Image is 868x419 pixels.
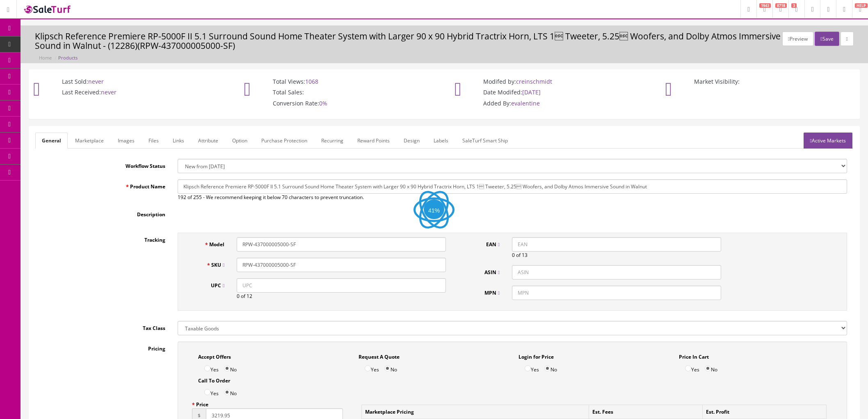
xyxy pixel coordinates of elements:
[679,350,709,361] label: Price In Cart
[204,361,219,373] label: Yes
[35,341,171,353] label: Pricing
[35,179,171,190] label: Product Name
[248,89,430,96] p: Total Sales:
[35,159,171,170] label: Workflow Status
[804,133,852,149] a: Active Markets
[111,133,141,149] a: Images
[519,350,554,361] label: Login for Price
[187,194,364,201] span: of 255 - We recommend keeping it below 70 characters to prevent truncation.
[705,361,717,373] label: No
[516,78,552,85] span: creinschmidt
[759,3,771,8] span: 1943
[192,397,208,408] label: Price
[384,365,391,371] input: No
[459,89,641,96] p: Date Modifed:
[782,32,813,46] button: Preview
[35,321,171,332] label: Tax Class
[241,293,252,300] span: of 12
[512,252,515,259] span: 0
[142,133,165,149] a: Files
[525,365,531,371] input: Yes
[248,78,430,85] p: Total Views:
[224,361,237,373] label: No
[484,269,500,276] span: ASIN
[198,373,230,385] label: Call To Order
[384,361,397,373] label: No
[512,265,721,279] input: ASIN
[775,3,787,8] span: 8718
[397,133,426,149] a: Design
[224,385,237,397] label: No
[855,3,868,8] span: HELP
[365,361,379,373] label: Yes
[35,133,68,149] a: General
[544,365,550,371] input: No
[69,133,110,149] a: Marketplace
[101,88,116,96] span: never
[178,194,186,201] span: 192
[525,361,539,373] label: Yes
[37,78,219,85] p: Last Sold:
[486,241,500,248] span: EAN
[359,350,400,361] label: Request A Quote
[166,133,191,149] a: Links
[544,361,557,373] label: No
[512,286,721,300] input: MPN
[226,133,254,149] a: Option
[459,78,641,85] p: Modifed by:
[237,293,240,300] span: 0
[315,133,350,149] a: Recurring
[305,78,318,85] span: 1068
[237,237,446,252] input: Model
[516,252,528,259] span: of 13
[35,233,171,244] label: Tracking
[511,99,540,107] span: evalentine
[365,365,371,371] input: Yes
[456,133,514,149] a: SaleTurf Smart Ship
[791,3,797,8] span: 3
[37,89,219,96] p: Last Received:
[88,78,104,85] span: never
[459,100,641,107] p: Added By:
[224,365,230,371] input: No
[685,361,699,373] label: Yes
[248,100,430,107] p: Conversion Rate:
[815,32,839,46] button: Save
[669,78,852,85] p: Market Visibility:
[35,207,171,218] label: Description
[198,350,231,361] label: Accept Offers
[39,55,52,61] a: Home
[484,289,500,296] span: MPN
[211,282,224,289] span: UPC
[204,365,210,371] input: Yes
[685,365,691,371] input: Yes
[522,88,541,96] span: [DATE]
[192,133,225,149] a: Attribute
[178,179,847,194] input: Product Name
[224,389,230,395] input: No
[204,389,210,395] input: Yes
[319,99,327,107] span: 0%
[351,133,396,149] a: Reward Points
[427,133,455,149] a: Labels
[186,237,231,248] label: Model
[58,55,78,61] a: Products
[23,4,72,15] img: SaleTurf
[35,32,854,50] h3: Klipsch Reference Premiere RP-5000F II 5.1 Surround Sound Home Theater System with Larger 90 x 90...
[255,133,314,149] a: Purchase Protection
[204,385,219,397] label: Yes
[512,237,721,252] input: EAN
[211,261,224,268] span: SKU
[237,258,446,272] input: SKU
[237,278,446,293] input: UPC
[705,365,711,371] input: No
